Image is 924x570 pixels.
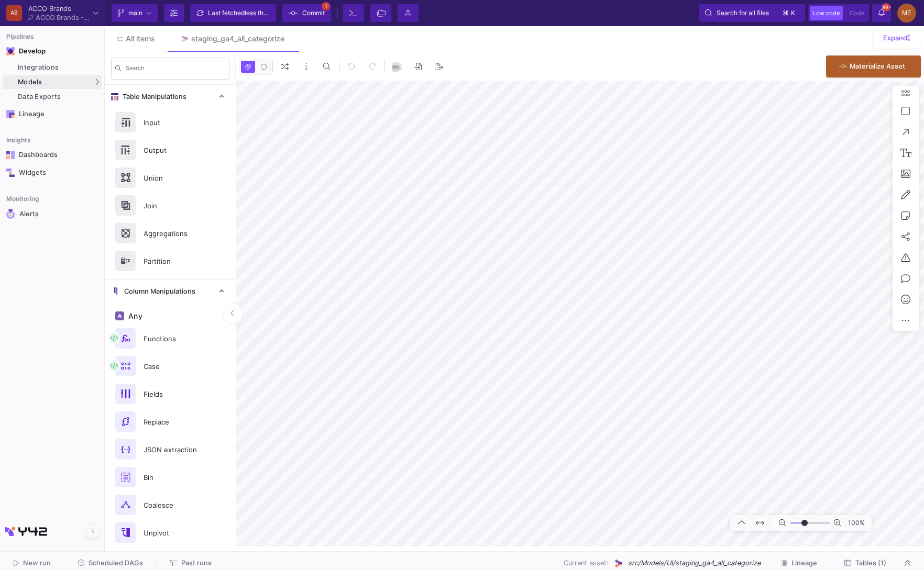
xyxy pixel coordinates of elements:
[137,142,210,158] div: Output
[19,47,35,55] div: Develop
[105,247,236,275] button: Partition
[846,6,867,20] button: Code
[36,14,89,21] div: ACCO Brands - Main
[128,5,142,21] span: main
[872,4,891,22] button: 99+
[105,325,236,352] button: Functions
[137,386,210,402] div: Fields
[783,7,789,19] span: ⌘
[120,287,195,296] span: Column Manipulations
[19,169,87,177] div: Widgets
[282,4,331,22] button: Commit
[105,380,236,408] button: Fields
[613,558,624,569] img: UI Model
[813,9,840,17] span: Low code
[3,90,102,104] a: Data Exports
[105,519,236,546] button: Unpivot
[89,559,143,567] span: Scheduled DAGs
[850,9,864,17] span: Code
[894,4,916,23] button: ME
[3,61,102,74] a: Integrations
[6,110,15,118] img: Navigation icon
[6,5,22,21] div: AB
[105,352,236,380] button: Case
[105,108,236,136] button: Input
[137,497,210,513] div: Coalesce
[105,192,236,219] button: Join
[181,559,212,567] span: Past runs
[779,7,799,19] button: ⌘k
[180,35,189,43] img: Tab icon
[137,253,210,269] div: Partition
[882,3,890,12] span: 99+
[6,169,15,177] img: Navigation icon
[137,359,210,374] div: Case
[137,470,210,485] div: Bin
[245,9,310,17] span: less than a minute ago
[791,7,795,19] span: k
[118,93,186,101] span: Table Manipulations
[105,463,236,491] button: Bin
[105,280,236,303] mat-expansion-panel-header: Column Manipulations
[3,205,102,223] a: Navigation iconAlerts
[112,4,158,22] button: main
[137,525,210,541] div: Unpivot
[19,110,87,118] div: Lineage
[126,66,225,74] input: Search
[23,559,51,567] span: New run
[190,4,276,22] button: Last fetchedless than a minute ago
[105,136,236,164] button: Output
[699,4,805,22] button: Search for all files⌘k
[3,164,102,181] a: Navigation iconWidgets
[126,312,142,320] span: Any
[105,435,236,463] button: JSON extraction
[137,442,210,457] div: JSON extraction
[18,63,99,72] div: Integrations
[302,5,325,21] span: Commit
[105,164,236,192] button: Union
[6,47,15,55] img: Navigation icon
[105,408,236,435] button: Replace
[810,6,843,20] button: Low code
[3,106,102,122] a: Navigation iconLineage
[855,559,886,567] span: Tables (1)
[3,147,102,163] a: Navigation iconDashboards
[126,35,155,43] span: All items
[18,93,99,101] div: Data Exports
[19,209,87,219] div: Alerts
[3,43,102,60] mat-expansion-panel-header: Navigation iconDevelop
[105,108,236,279] div: Table Manipulations
[208,5,271,21] div: Last fetched
[791,559,817,567] span: Lineage
[105,491,236,519] button: Coalesce
[826,55,921,77] button: Materialize Asset
[564,558,609,568] span: Current asset:
[137,226,210,241] div: Aggregations
[191,35,284,43] div: staging_ga4_all_categorize
[850,62,905,70] span: Materialize Asset
[845,514,869,532] span: 100%
[137,414,210,430] div: Replace
[19,151,87,159] div: Dashboards
[897,4,916,23] div: ME
[105,219,236,247] button: Aggregations
[137,170,210,186] div: Union
[137,198,210,214] div: Join
[28,5,89,12] div: ACCO Brands
[137,331,210,347] div: Functions
[6,151,15,159] img: Navigation icon
[137,115,210,130] div: Input
[105,85,236,108] mat-expansion-panel-header: Table Manipulations
[628,558,761,568] span: src/Models/UI/staging_ga4_all_categorize
[6,209,15,219] img: Navigation icon
[18,78,42,86] span: Models
[717,5,769,21] span: Search for all files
